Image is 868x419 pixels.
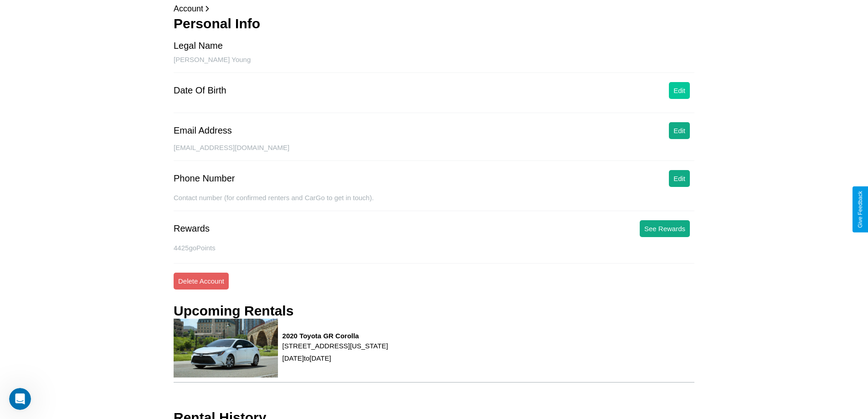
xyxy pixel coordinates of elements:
[174,273,229,290] button: Delete Account
[174,16,694,31] h3: Personal Info
[9,388,31,410] iframe: Intercom live chat
[174,194,694,211] div: Contact number (for confirmed renters and CarGo to get in touch).
[174,125,232,136] div: Email Address
[669,170,690,187] button: Edit
[174,1,694,16] p: Account
[669,82,690,99] button: Edit
[174,303,293,319] h3: Upcoming Rentals
[174,242,694,254] p: 4425 goPoints
[857,191,863,228] div: Give Feedback
[282,352,388,364] p: [DATE] to [DATE]
[174,41,223,51] div: Legal Name
[174,319,278,378] img: rental
[174,85,226,96] div: Date Of Birth
[174,56,694,73] div: [PERSON_NAME] Young
[174,223,210,234] div: Rewards
[282,332,388,340] h3: 2020 Toyota GR Corolla
[669,122,690,139] button: Edit
[640,220,690,237] button: See Rewards
[174,173,235,184] div: Phone Number
[282,340,388,352] p: [STREET_ADDRESS][US_STATE]
[174,144,694,161] div: [EMAIL_ADDRESS][DOMAIN_NAME]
